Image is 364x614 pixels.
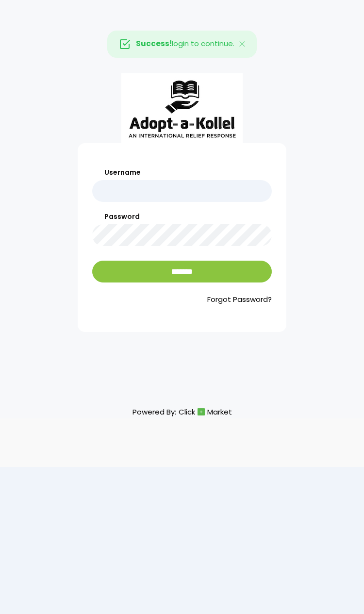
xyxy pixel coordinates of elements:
[92,294,272,305] a: Forgot Password?
[107,31,257,58] div: login to continue.
[198,408,205,415] img: cm_icon.png
[132,405,232,418] p: Powered By:
[136,38,172,49] strong: Success!
[121,73,243,143] img: aak_logo_sm.jpeg
[92,167,272,178] label: Username
[229,31,257,57] button: Close
[92,212,272,222] label: Password
[179,405,232,418] a: ClickMarket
